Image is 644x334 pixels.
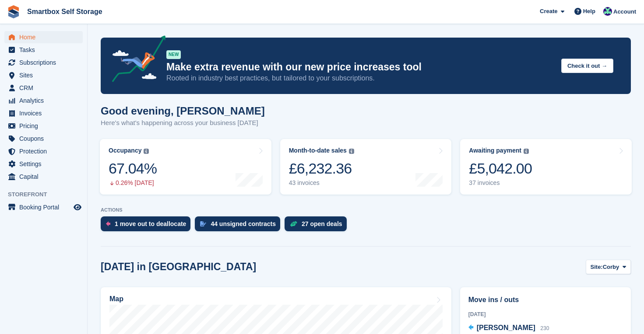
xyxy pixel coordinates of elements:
a: menu [4,82,83,94]
button: Site: Corby [586,260,631,274]
a: Preview store [72,202,83,212]
span: Subscriptions [19,56,72,69]
div: [DATE] [468,310,623,318]
a: 27 open deals [285,216,351,236]
span: [PERSON_NAME] [477,324,535,331]
img: icon-info-grey-7440780725fd019a000dd9b08b2336e03edf1995a4989e88bcd33f0948082b44.svg [144,149,149,154]
div: 37 invoices [469,179,532,187]
img: contract_signature_icon-13c848040528278c33f63329250d36e43548de30e8caae1d1a13099fd9432cc5.svg [200,221,206,226]
span: Sites [19,69,72,81]
span: Account [613,7,636,16]
p: Make extra revenue with our new price increases tool [166,61,554,73]
a: menu [4,170,83,183]
span: Pricing [19,120,72,132]
a: Occupancy 67.04% 0.26% [DATE] [100,139,271,195]
a: menu [4,201,83,213]
span: Help [583,7,595,16]
h2: Move ins / outs [468,295,623,305]
a: Awaiting payment £5,042.00 37 invoices [460,139,632,195]
a: menu [4,31,83,43]
img: icon-info-grey-7440780725fd019a000dd9b08b2336e03edf1995a4989e88bcd33f0948082b44.svg [524,149,529,154]
div: 44 unsigned contracts [211,220,276,227]
span: Analytics [19,94,72,107]
span: Capital [19,170,72,183]
span: Home [19,31,72,43]
span: Settings [19,158,72,170]
a: menu [4,145,83,157]
span: 230 [540,325,549,331]
a: menu [4,44,83,56]
p: Here's what's happening across your business [DATE] [101,118,265,128]
span: Corby [603,263,619,271]
div: £6,232.36 [289,160,354,177]
span: Invoices [19,107,72,119]
h1: Good evening, [PERSON_NAME] [101,105,265,117]
div: Month-to-date sales [289,147,347,154]
a: menu [4,132,83,145]
div: 0.26% [DATE] [109,179,157,187]
img: move_outs_to_deallocate_icon-f764333ba52eb49d3ac5e1228854f67142a1ed5810a6f6cc68b1a99e826820c5.svg [106,221,110,226]
div: 27 open deals [302,220,342,227]
a: Month-to-date sales £6,232.36 43 invoices [280,139,452,195]
div: 67.04% [109,160,157,177]
div: Awaiting payment [469,147,521,154]
img: price-adjustments-announcement-icon-8257ccfd72463d97f412b2fc003d46551f7dbcb40ab6d574587a9cd5c0d94... [105,35,166,85]
a: 44 unsigned contracts [195,216,285,236]
a: menu [4,120,83,132]
a: menu [4,158,83,170]
span: Booking Portal [19,201,72,213]
a: menu [4,94,83,107]
h2: [DATE] in [GEOGRAPHIC_DATA] [101,261,256,273]
a: [PERSON_NAME] 230 [468,323,549,334]
img: icon-info-grey-7440780725fd019a000dd9b08b2336e03edf1995a4989e88bcd33f0948082b44.svg [349,149,354,154]
div: £5,042.00 [469,160,532,177]
div: Occupancy [109,147,141,154]
span: CRM [19,82,72,94]
span: Coupons [19,132,72,145]
span: Site: [591,263,603,271]
p: ACTIONS [101,207,631,213]
a: menu [4,69,83,81]
a: 1 move out to deallocate [101,216,195,236]
p: Rooted in industry best practices, but tailored to your subscriptions. [166,73,554,83]
div: NEW [166,50,181,59]
a: menu [4,107,83,119]
span: Storefront [8,190,87,199]
div: 43 invoices [289,179,354,187]
button: Check it out → [561,59,613,73]
span: Create [540,7,557,16]
img: stora-icon-8386f47178a22dfd0bd8f6a31ec36ba5ce8667c1dd55bd0f319d3a0aa187defe.svg [7,5,20,18]
div: 1 move out to deallocate [115,220,186,227]
img: deal-1b604bf984904fb50ccaf53a9ad4b4a5d6e5aea283cecdc64d6e3604feb123c2.svg [290,221,297,227]
img: Roger Canham [603,7,612,16]
h2: Map [109,295,123,303]
a: menu [4,56,83,69]
span: Tasks [19,44,72,56]
a: Smartbox Self Storage [24,4,106,19]
span: Protection [19,145,72,157]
